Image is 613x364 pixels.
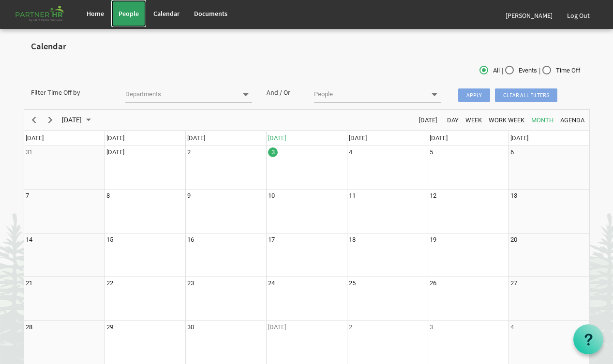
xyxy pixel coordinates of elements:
[26,147,32,157] div: Sunday, August 31, 2025
[510,278,517,288] div: Saturday, September 27, 2025
[349,191,356,201] div: Thursday, September 11, 2025
[349,147,352,157] div: Thursday, September 4, 2025
[530,114,554,126] span: Month
[479,66,500,75] span: All
[268,322,286,332] div: Wednesday, October 1, 2025
[26,235,32,245] div: Sunday, September 14, 2025
[510,235,517,245] div: Saturday, September 20, 2025
[268,147,278,157] div: Wednesday, September 3, 2025
[488,114,525,126] span: Work Week
[187,322,194,332] div: Tuesday, September 30, 2025
[401,64,590,78] div: | |
[26,191,29,201] div: Sunday, September 7, 2025
[187,191,191,201] div: Tuesday, September 9, 2025
[510,322,514,332] div: Saturday, October 4, 2025
[560,2,597,29] a: Log Out
[61,114,83,126] span: [DATE]
[187,235,194,245] div: Tuesday, September 16, 2025
[446,114,460,126] span: Day
[44,114,57,126] button: Next
[27,114,40,126] button: Previous
[268,235,275,245] div: Wednesday, September 17, 2025
[463,114,483,126] button: Week
[59,110,97,130] div: September 2025
[106,134,124,142] span: [DATE]
[349,134,367,142] span: [DATE]
[259,87,307,97] div: And / Or
[445,114,460,126] button: Day
[349,278,356,288] div: Thursday, September 25, 2025
[505,66,537,75] span: Events
[430,134,448,142] span: [DATE]
[187,147,191,157] div: Tuesday, September 2, 2025
[26,134,44,142] span: [DATE]
[268,134,286,142] span: [DATE]
[510,134,528,142] span: [DATE]
[119,9,139,18] span: People
[314,87,426,101] input: People
[87,9,104,18] span: Home
[430,147,433,157] div: Friday, September 5, 2025
[26,322,32,332] div: Sunday, September 28, 2025
[187,278,194,288] div: Tuesday, September 23, 2025
[559,114,585,126] span: Agenda
[418,114,438,126] span: [DATE]
[26,278,32,288] div: Sunday, September 21, 2025
[125,87,237,101] input: Departments
[106,147,124,157] div: Monday, September 1, 2025
[430,278,436,288] div: Friday, September 26, 2025
[558,114,586,126] button: Agenda
[268,191,275,201] div: Wednesday, September 10, 2025
[42,110,59,130] div: next period
[542,66,581,75] span: Time Off
[106,322,113,332] div: Monday, September 29, 2025
[464,114,483,126] span: Week
[430,191,436,201] div: Friday, September 12, 2025
[510,147,514,157] div: Saturday, September 6, 2025
[349,235,356,245] div: Thursday, September 18, 2025
[430,235,436,245] div: Friday, September 19, 2025
[349,322,352,332] div: Thursday, October 2, 2025
[510,191,517,201] div: Saturday, September 13, 2025
[430,322,433,332] div: Friday, October 3, 2025
[495,88,557,102] span: Clear all filters
[26,110,42,130] div: previous period
[187,134,205,142] span: [DATE]
[458,88,490,102] span: Apply
[487,114,526,126] button: Work Week
[106,191,110,201] div: Monday, September 8, 2025
[417,114,438,126] button: Today
[529,114,555,126] button: Month
[498,2,560,29] a: [PERSON_NAME]
[31,42,583,52] h2: Calendar
[268,278,275,288] div: Wednesday, September 24, 2025
[60,114,95,126] button: September 2025
[153,9,179,18] span: Calendar
[106,235,113,245] div: Monday, September 15, 2025
[194,9,227,18] span: Documents
[24,87,118,97] div: Filter Time Off by
[106,278,113,288] div: Monday, September 22, 2025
